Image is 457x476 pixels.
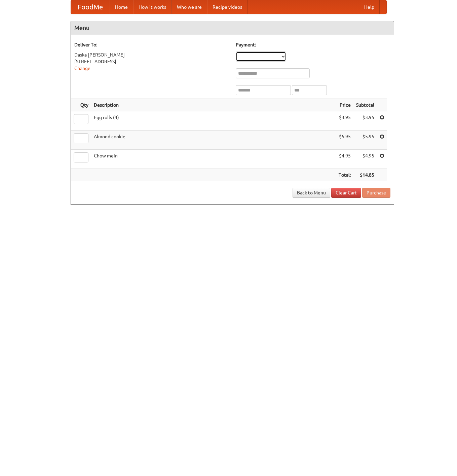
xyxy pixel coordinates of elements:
td: $5.95 [353,131,377,150]
div: [STREET_ADDRESS] [74,58,229,65]
td: Egg rolls (4) [91,111,336,131]
h5: Deliver To: [74,41,229,48]
td: $4.95 [353,150,377,169]
a: Home [110,0,133,14]
a: Clear Cart [331,188,361,198]
th: Subtotal [353,99,377,111]
th: Qty [71,99,91,111]
td: $5.95 [336,131,353,150]
td: $3.95 [353,111,377,131]
a: Help [359,0,380,14]
th: Total: [336,169,353,181]
th: Price [336,99,353,111]
a: Back to Menu [293,188,330,198]
div: Daska [PERSON_NAME] [74,51,229,58]
td: $4.95 [336,150,353,169]
th: $14.85 [353,169,377,181]
a: Who we are [172,0,207,14]
a: Change [74,66,90,71]
th: Description [91,99,336,111]
button: Purchase [362,188,390,198]
a: FoodMe [71,0,110,14]
td: Chow mein [91,150,336,169]
a: Recipe videos [207,0,247,14]
h5: Payment: [236,41,390,48]
td: $3.95 [336,111,353,131]
td: Almond cookie [91,131,336,150]
a: How it works [133,0,172,14]
h4: Menu [71,21,394,35]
